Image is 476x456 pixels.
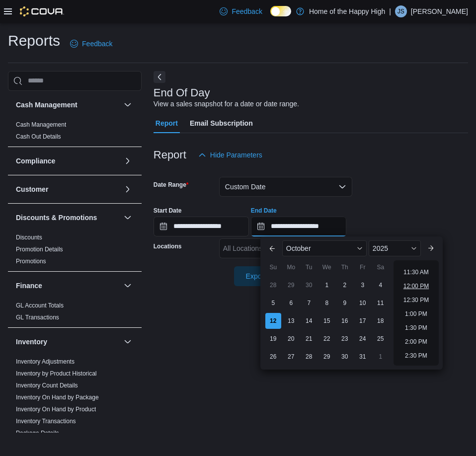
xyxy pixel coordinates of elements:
[319,277,335,293] div: day-1
[16,184,48,194] h3: Customer
[286,244,311,252] span: October
[282,240,367,256] div: Button. Open the month selector. October is currently selected.
[319,259,335,275] div: We
[16,258,46,265] a: Promotions
[122,280,134,292] button: Finance
[16,233,42,241] span: Discounts
[16,381,78,389] span: Inventory Count Details
[154,87,210,99] h3: End Of Day
[265,259,281,275] div: Su
[283,349,299,365] div: day-27
[301,259,317,275] div: Tu
[122,183,134,195] button: Customer
[16,121,66,128] a: Cash Management
[389,5,391,17] p: |
[337,277,353,293] div: day-2
[265,349,281,365] div: day-26
[16,100,78,110] h3: Cash Management
[265,313,281,329] div: day-12
[319,295,335,311] div: day-8
[369,240,421,256] div: Button. Open the year selector. 2025 is currently selected.
[16,314,59,321] a: GL Transactions
[16,405,96,413] span: Inventory On Hand by Product
[319,349,335,365] div: day-29
[66,34,116,54] a: Feedback
[373,331,389,347] div: day-25
[401,336,431,348] li: 2:00 PM
[8,31,60,51] h1: Reports
[16,184,120,194] button: Customer
[16,370,97,378] span: Inventory by Product Historical
[16,133,61,140] a: Cash Out Details
[219,177,352,197] button: Custom Date
[399,266,433,278] li: 11:30 AM
[16,429,59,437] span: Package Details
[16,156,55,166] h3: Compliance
[337,313,353,329] div: day-16
[399,294,433,306] li: 12:30 PM
[337,331,353,347] div: day-23
[16,337,47,347] h3: Inventory
[194,145,266,165] button: Hide Parameters
[319,331,335,347] div: day-22
[154,149,186,161] h3: Report
[309,5,385,17] p: Home of the Happy High
[283,331,299,347] div: day-20
[373,349,389,365] div: day-1
[301,331,317,347] div: day-21
[16,246,63,253] a: Promotion Details
[16,133,61,141] span: Cash Out Details
[16,121,66,129] span: Cash Management
[283,259,299,275] div: Mo
[154,181,189,189] label: Date Range
[16,370,97,377] a: Inventory by Product Historical
[16,281,120,291] button: Finance
[337,349,353,365] div: day-30
[154,217,249,236] input: Press the down key to open a popover containing a calendar.
[16,156,120,166] button: Compliance
[16,234,42,241] a: Discounts
[154,207,182,215] label: Start Date
[355,331,371,347] div: day-24
[156,113,178,133] span: Report
[82,39,112,49] span: Feedback
[16,418,76,425] a: Inventory Transactions
[337,259,353,275] div: Th
[154,99,299,109] div: View a sales snapshot for a date or date range.
[423,240,439,256] button: Next month
[264,276,390,366] div: October, 2025
[401,322,431,334] li: 1:30 PM
[373,313,389,329] div: day-18
[16,358,75,366] span: Inventory Adjustments
[16,245,63,253] span: Promotion Details
[301,295,317,311] div: day-7
[373,244,388,252] span: 2025
[395,5,407,17] div: Jesse Singh
[355,277,371,293] div: day-3
[411,5,468,17] p: [PERSON_NAME]
[122,336,134,348] button: Inventory
[373,295,389,311] div: day-11
[210,150,262,160] span: Hide Parameters
[373,259,389,275] div: Sa
[122,155,134,167] button: Compliance
[301,349,317,365] div: day-28
[270,6,291,16] input: Dark Mode
[122,99,134,111] button: Cash Management
[154,71,165,83] button: Next
[373,277,389,293] div: day-4
[251,217,346,236] input: Press the down key to enter a popover containing a calendar. Press the escape key to close the po...
[265,295,281,311] div: day-5
[122,212,134,224] button: Discounts & Promotions
[16,382,78,389] a: Inventory Count Details
[355,295,371,311] div: day-10
[240,266,284,286] span: Export
[154,242,182,250] label: Locations
[399,280,433,292] li: 12:00 PM
[355,259,371,275] div: Fr
[265,331,281,347] div: day-19
[355,349,371,365] div: day-31
[16,394,99,401] a: Inventory On Hand by Package
[216,1,266,21] a: Feedback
